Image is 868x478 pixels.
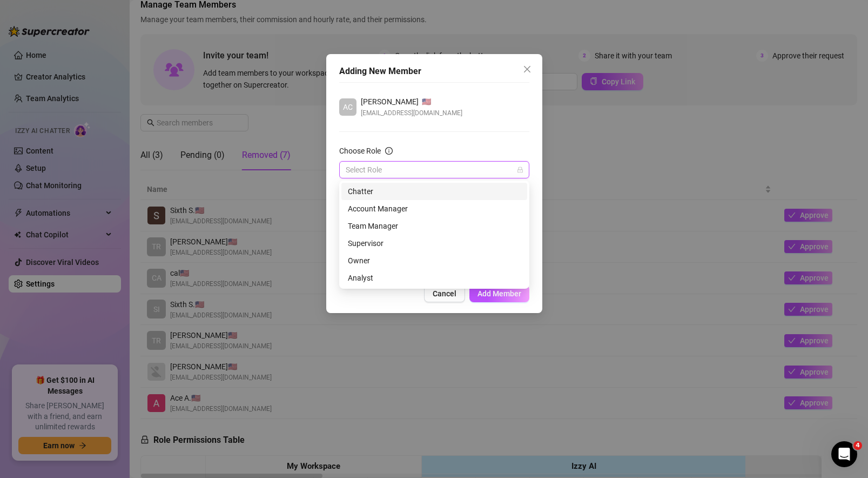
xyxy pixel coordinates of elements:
[348,272,521,284] div: Analyst
[348,255,521,267] div: Owner
[341,269,527,287] div: Analyst
[517,167,523,173] span: lock
[348,203,521,215] div: Account Manager
[831,441,857,467] iframe: Intercom live chat
[433,289,456,298] span: Cancel
[424,285,465,302] button: Cancel
[339,145,381,157] div: Choose Role
[519,65,536,74] span: Close
[361,108,462,118] span: [EMAIL_ADDRESS][DOMAIN_NAME]
[385,147,393,155] span: info-circle
[469,285,529,302] button: Add Member
[341,217,527,235] div: Team Manager
[361,96,419,108] span: [PERSON_NAME]
[361,96,462,108] div: 🇺🇸
[853,441,862,450] span: 4
[343,101,353,113] span: AC
[341,183,527,200] div: Chatter
[519,61,536,78] button: Close
[348,220,521,232] div: Team Manager
[341,235,527,252] div: Supervisor
[348,185,521,197] div: Chatter
[339,65,529,78] div: Adding New Member
[341,252,527,269] div: Owner
[348,237,521,249] div: Supervisor
[477,289,521,298] span: Add Member
[341,200,527,217] div: Account Manager
[523,65,531,74] span: close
